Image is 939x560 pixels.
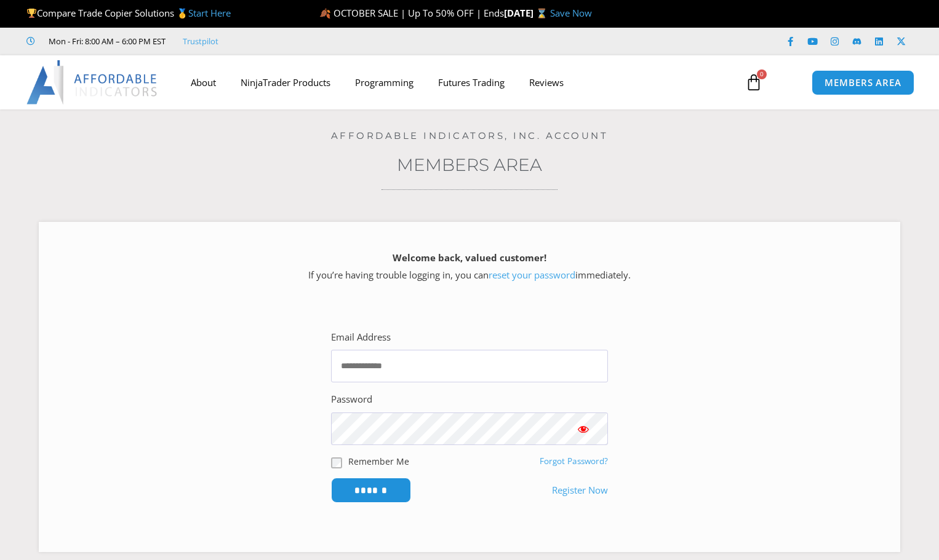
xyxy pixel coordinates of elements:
[188,7,231,19] a: Start Here
[183,34,218,49] a: Trustpilot
[559,412,608,445] button: Show password
[489,269,575,281] a: reset your password
[517,68,576,97] a: Reviews
[178,68,733,97] nav: Menu
[228,68,343,97] a: NinjaTrader Products
[552,482,608,499] a: Register Now
[26,60,159,105] img: LogoAI | Affordable Indicators – NinjaTrader
[178,68,228,97] a: About
[504,7,550,19] strong: [DATE] ⌛
[27,9,36,18] img: 🏆
[540,455,608,467] a: Forgot Password?
[331,130,609,141] a: Affordable Indicators, Inc. Account
[60,250,879,284] p: If you’re having trouble logging in, you can immediately.
[393,251,546,264] strong: Welcome back, valued customer!
[426,68,517,97] a: Futures Trading
[550,7,592,19] a: Save Now
[397,154,542,175] a: Members Area
[26,7,231,19] span: Compare Trade Copier Solutions 🥇
[46,34,166,49] span: Mon - Fri: 8:00 AM – 6:00 PM EST
[343,68,426,97] a: Programming
[812,70,914,95] a: MEMBERS AREA
[348,455,409,468] label: Remember Me
[331,391,372,408] label: Password
[825,78,901,87] span: MEMBERS AREA
[319,7,504,19] span: 🍂 OCTOBER SALE | Up To 50% OFF | Ends
[757,69,767,79] span: 0
[727,65,781,100] a: 0
[331,329,391,346] label: Email Address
